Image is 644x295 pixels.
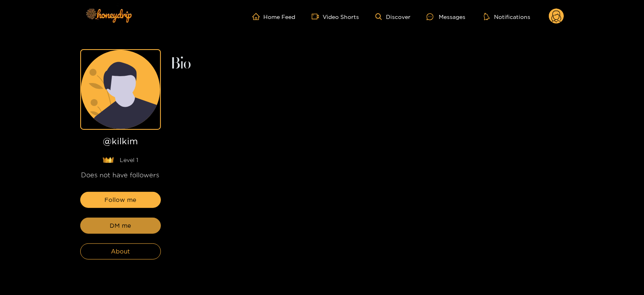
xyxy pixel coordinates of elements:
[312,13,359,20] a: Video Shorts
[80,170,161,180] div: Does not have followers
[80,136,161,150] h1: @ kilkim
[80,243,161,260] button: About
[252,13,296,20] a: Home Feed
[111,247,130,256] span: About
[80,218,161,234] button: DM me
[481,12,533,21] button: Notifications
[252,13,264,20] span: home
[427,12,465,21] div: Messages
[375,13,411,20] a: Discover
[102,157,114,163] img: lavel grade
[110,221,131,231] span: DM me
[80,192,161,208] button: Follow me
[312,13,323,20] span: video-camera
[104,195,136,205] span: Follow me
[171,57,564,71] h2: Bio
[120,156,139,164] span: Level 1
